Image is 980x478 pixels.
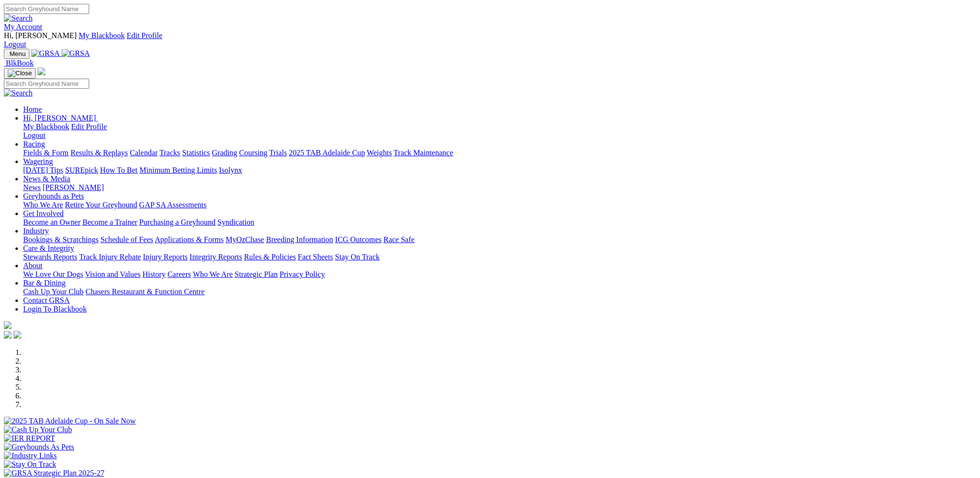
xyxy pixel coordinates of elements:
a: 2025 TAB Adelaide Cup [289,149,365,157]
a: Trials [269,149,287,157]
a: Tracks [160,149,180,157]
img: twitter.svg [13,331,21,339]
a: Track Maintenance [394,149,453,157]
a: How To Bet [100,166,138,174]
img: logo-grsa-white.png [4,321,12,329]
a: MyOzChase [226,235,264,244]
span: BlkBook [6,59,34,67]
a: Isolynx [219,166,242,174]
div: Industry [23,235,976,244]
img: Stay On Track [4,460,56,469]
img: IER REPORT [4,434,55,443]
a: BlkBook [4,59,34,67]
a: About [23,261,42,270]
a: Cash Up Your Club [23,287,83,296]
a: Breeding Information [266,235,333,244]
a: Schedule of Fees [100,235,153,244]
a: Home [23,105,42,113]
a: SUREpick [65,166,98,174]
a: Track Injury Rebate [79,253,141,261]
a: Logout [4,40,26,48]
div: News & Media [23,183,976,192]
a: Chasers Restaurant & Function Centre [85,287,204,296]
a: Applications & Forms [155,235,224,244]
a: Who We Are [193,270,233,278]
span: Hi, [PERSON_NAME] [23,114,96,122]
img: 2025 TAB Adelaide Cup - On Sale Now [4,417,136,425]
a: ICG Outcomes [335,235,381,244]
button: Toggle navigation [4,68,36,79]
a: Greyhounds as Pets [23,192,84,200]
a: Who We Are [23,201,63,209]
a: Strategic Plan [235,270,278,278]
a: Become an Owner [23,218,81,226]
img: GRSA Strategic Plan 2025-27 [4,469,104,478]
a: My Blackbook [79,31,125,40]
a: Retire Your Greyhound [65,201,137,209]
a: Bookings & Scratchings [23,235,98,244]
div: Care & Integrity [23,253,976,261]
div: Racing [23,149,976,157]
img: facebook.svg [4,331,12,339]
img: GRSA [62,49,90,58]
a: Grading [212,149,237,157]
a: Coursing [239,149,268,157]
a: Minimum Betting Limits [139,166,217,174]
a: Get Involved [23,209,64,218]
span: Menu [10,50,26,57]
div: Greyhounds as Pets [23,201,976,209]
img: Industry Links [4,451,57,460]
div: Wagering [23,166,976,175]
a: Fields & Form [23,149,68,157]
div: Get Involved [23,218,976,227]
input: Search [4,79,89,89]
a: Vision and Values [85,270,140,278]
input: Search [4,4,89,14]
a: Injury Reports [143,253,188,261]
a: Weights [367,149,392,157]
a: Login To Blackbook [23,305,87,313]
a: Become a Trainer [82,218,137,226]
a: Rules & Policies [244,253,296,261]
a: Racing [23,140,45,148]
a: History [142,270,165,278]
a: Logout [23,131,45,139]
a: News [23,183,40,191]
a: Race Safe [383,235,414,244]
a: GAP SA Assessments [139,201,207,209]
a: Privacy Policy [280,270,325,278]
a: Careers [167,270,191,278]
a: Stay On Track [335,253,379,261]
a: Stewards Reports [23,253,77,261]
img: GRSA [31,49,60,58]
span: Hi, [PERSON_NAME] [4,31,77,40]
img: Close [8,69,32,77]
a: Calendar [130,149,158,157]
a: Contact GRSA [23,296,69,304]
img: logo-grsa-white.png [38,68,45,75]
div: Bar & Dining [23,287,976,296]
a: Industry [23,227,49,235]
a: [PERSON_NAME] [42,183,104,191]
a: Statistics [182,149,210,157]
a: Results & Replays [70,149,128,157]
img: Cash Up Your Club [4,425,72,434]
div: About [23,270,976,279]
a: Wagering [23,157,53,165]
button: Toggle navigation [4,49,29,59]
a: My Blackbook [23,123,69,131]
a: Edit Profile [71,123,107,131]
a: Integrity Reports [189,253,242,261]
a: Syndication [217,218,254,226]
img: Search [4,14,33,23]
a: Edit Profile [127,31,162,40]
a: Purchasing a Greyhound [139,218,215,226]
img: Greyhounds As Pets [4,443,74,451]
a: News & Media [23,175,70,183]
a: Care & Integrity [23,244,74,252]
div: My Account [4,31,976,49]
a: We Love Our Dogs [23,270,83,278]
a: Hi, [PERSON_NAME] [23,114,98,122]
a: Fact Sheets [298,253,333,261]
a: My Account [4,23,42,31]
